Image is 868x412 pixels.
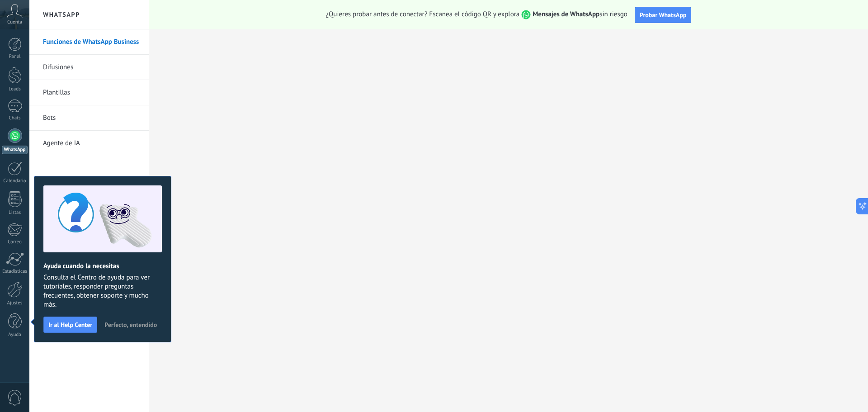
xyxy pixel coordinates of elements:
span: Cuenta [7,19,22,25]
div: WhatsApp [2,146,28,154]
div: Correo [2,239,28,245]
div: Chats [2,115,28,121]
div: Calendario [2,178,28,184]
h2: Ayuda cuando la necesitas [43,262,162,270]
a: Funciones de WhatsApp Business [43,29,140,55]
li: Agente de IA [29,131,149,156]
div: Panel [2,54,28,60]
span: Ir al Help Center [48,322,92,328]
button: Perfecto, entendido [100,318,161,331]
div: Leads [2,86,28,92]
span: Perfecto, entendido [104,322,157,328]
li: Plantillas [29,80,149,105]
a: Bots [43,105,140,131]
li: Difusiones [29,55,149,80]
button: Probar WhatsApp [635,7,692,23]
a: Difusiones [43,55,140,80]
div: Ajustes [2,300,28,306]
span: ¿Quieres probar antes de conectar? Escanea el código QR y explora sin riesgo [326,10,627,19]
div: Estadísticas [2,269,28,275]
span: Consulta el Centro de ayuda para ver tutoriales, responder preguntas frecuentes, obtener soporte ... [43,273,162,309]
strong: Mensajes de WhatsApp [533,10,599,19]
a: Plantillas [43,80,140,105]
li: Bots [29,105,149,131]
button: Ir al Help Center [43,317,97,333]
div: Listas [2,210,28,216]
span: Probar WhatsApp [640,11,687,19]
a: Agente de IA [43,131,140,156]
li: Funciones de WhatsApp Business [29,29,149,55]
div: Ayuda [2,332,28,338]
